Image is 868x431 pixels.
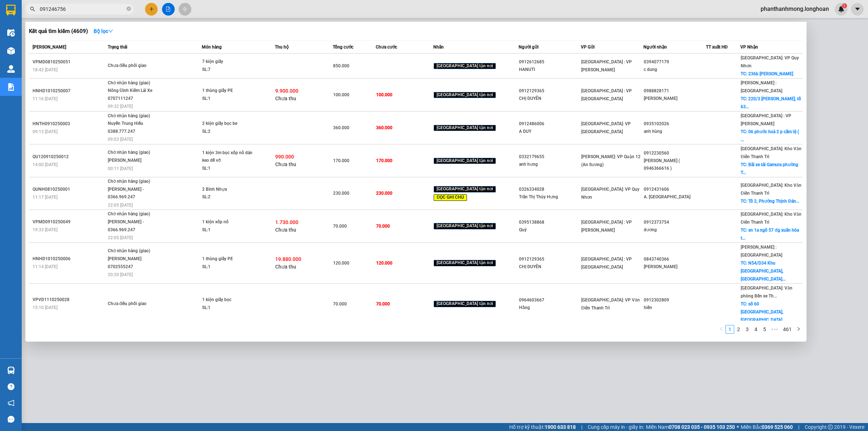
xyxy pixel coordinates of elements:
span: [GEOGRAPHIC_DATA]: Kho Văn Điển Thanh Trì [741,183,801,196]
div: 0912129365 [519,255,581,263]
span: search [30,7,35,12]
div: [PERSON_NAME] [108,157,162,165]
a: 4 [752,325,760,333]
a: 461 [781,325,794,333]
span: [GEOGRAPHIC_DATA] : VP [GEOGRAPHIC_DATA] [581,88,632,101]
span: [PERSON_NAME] : [GEOGRAPHIC_DATA] [741,80,782,93]
div: hiền [644,304,706,312]
span: 360.000 [333,125,349,130]
div: anh hưng [519,161,581,168]
div: Quý [519,226,581,234]
div: Hằng [519,304,581,312]
a: 2 [735,325,743,333]
div: 2 Bình Nhựa [202,186,256,194]
span: 170.000 [333,158,349,163]
span: [GEOGRAPHIC_DATA] tận nơi [434,63,496,69]
div: 1 kiện 3m bọc xốp nổ dán keo dễ vỡ [202,149,256,165]
div: SL: 2 [202,128,256,136]
div: HNTH0910250003 [33,120,106,128]
button: right [794,325,803,334]
span: 11:14 [DATE] [33,264,58,269]
span: Người gửi [519,45,539,50]
li: Next 5 Pages [769,325,780,334]
span: [GEOGRAPHIC_DATA]: VP Quy Nhơn [741,55,799,68]
span: [GEOGRAPHIC_DATA] : VP [PERSON_NAME] [741,113,791,126]
div: VPMD0810250051 [33,58,106,66]
span: TC: 236b [PERSON_NAME] [741,71,793,76]
div: [PERSON_NAME] - 0366.969.247 [108,186,162,201]
div: 0912486006 [519,120,581,128]
span: 120.000 [333,261,349,266]
li: Previous Page [717,325,726,334]
div: Chờ nhận hàng (giao) [108,112,162,120]
span: 15:10 [DATE] [33,305,58,310]
div: Chưa điều phối giao [108,62,162,70]
div: 1 thùng giấy PE [202,255,256,263]
div: VPMD0910250049 [33,218,106,226]
div: 0843740366 [644,255,706,263]
span: 19.880.000 [275,256,301,262]
span: 100.000 [333,92,349,97]
span: [GEOGRAPHIC_DATA] : VP [PERSON_NAME] [581,220,632,233]
span: TT xuất HĐ [706,45,728,50]
div: 1 kiện xốp nổ [202,218,256,226]
span: [GEOGRAPHIC_DATA]: Kho Văn Điển Thanh Trì [741,212,801,225]
span: Chưa thu [275,161,296,167]
div: SL: 1 [202,263,256,271]
li: 3 [743,325,752,334]
span: [PERSON_NAME] [33,45,66,50]
li: Next Page [794,325,803,334]
div: 0326334028 [519,186,581,193]
a: 1 [726,325,734,333]
span: Chưa thu [275,96,296,101]
img: warehouse-icon [7,29,15,37]
span: left [719,327,723,331]
div: Chờ nhận hàng (giao) [108,79,162,87]
span: TC: Tổ 2, Phường Thịnh Đán... [741,199,799,204]
span: VP Nhận [740,45,758,50]
div: Chờ nhận hàng (giao) [108,178,162,186]
div: 0988828171 [644,87,706,95]
div: 0912431606 [644,186,706,193]
div: 7 kiện giấy [202,58,256,66]
div: SL: 1 [202,165,256,173]
span: ĐỌC GHI CHÚ [434,194,467,201]
span: 230.000 [333,191,349,196]
div: Chờ nhận hàng (giao) [108,247,162,255]
span: 20:20 [DATE] [108,272,133,277]
span: TC: sn 1a ngõ 57 đg xuân hòa t... [741,228,799,241]
span: 70.000 [376,301,390,307]
span: Thu hộ [275,45,289,50]
li: 1 [726,325,734,334]
li: 461 [780,325,794,334]
img: warehouse-icon [7,367,15,374]
button: left [717,325,726,334]
div: Chờ nhận hàng (giao) [108,210,162,218]
div: A DUY [519,128,581,135]
button: Bộ lọcdown [88,25,119,37]
div: SL: 1 [202,304,256,312]
div: 0912612685 [519,58,581,66]
div: [PERSON_NAME] ( 0946366616 ) [644,157,706,172]
span: Chưa cước [376,45,397,50]
span: 1.730.000 [275,219,298,225]
div: 1 kiện giấy bọc [202,296,256,304]
span: 120.000 [376,261,392,266]
span: [GEOGRAPHIC_DATA]: VP [GEOGRAPHIC_DATA] [581,121,631,134]
span: Nhãn [433,45,444,50]
span: [GEOGRAPHIC_DATA]: VP Quy Nhơn [581,187,639,200]
div: dương [644,226,706,234]
div: 0395138868 [519,219,581,226]
span: Chưa thu [275,227,296,233]
span: 22:05 [DATE] [108,235,133,240]
input: Tìm tên, số ĐT hoặc mã đơn [40,5,125,13]
span: [PERSON_NAME] : [GEOGRAPHIC_DATA] [741,245,782,258]
span: 19:33 [DATE] [33,227,58,232]
div: Chưa điều phối giao [108,300,162,308]
span: 22:05 [DATE] [108,203,133,208]
div: HNHD1010250007 [33,87,106,95]
div: 0964603667 [519,296,581,304]
span: 850.000 [333,63,349,68]
span: notification [8,400,14,406]
img: solution-icon [7,83,15,91]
